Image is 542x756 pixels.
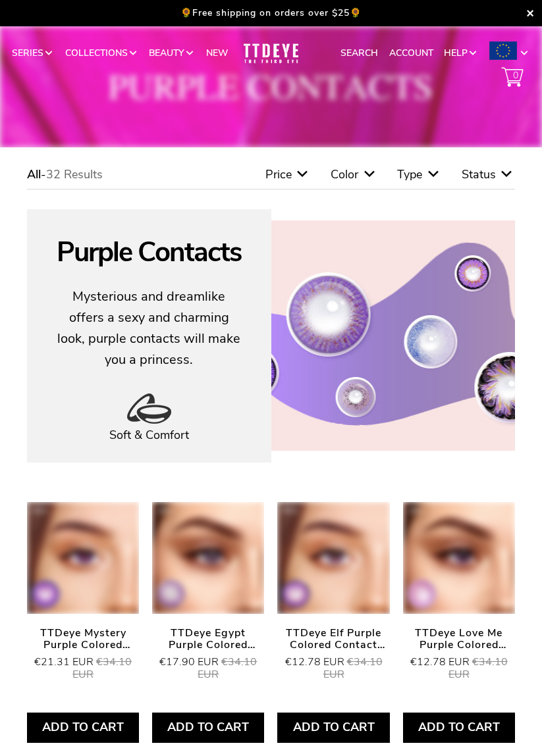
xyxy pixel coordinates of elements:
button: Add to Cart [403,713,515,743]
span: All [27,166,41,182]
span: €34.10 EUR [72,655,132,682]
span: Add to Cart [167,720,249,735]
span: TTDeye Mystery Purple Colored Contact Lenses [27,627,139,651]
img: TTDeye Mystery Purple Colored Contact Lenses [27,502,139,614]
img: contacts_icon_3084228f-f237-4606-86b1-c36232cdfb6f.png [126,393,172,424]
span: Add to Cart [42,720,124,735]
a: Help [444,41,478,66]
span: TTDeye Love Me Purple Colored Contact Lenses [403,627,515,651]
span: TTDeye Egypt Purple Colored Contact Lenses [152,627,264,651]
img: TTDeye Elf Purple Colored Contact Lenses [277,502,389,614]
p: Mysterious and dreamlike offers a sexy and charming look, p [57,286,242,370]
span: €12.78 EUR [410,655,470,669]
a: TTDeye Elf Purple Colored Contact Lenses €12.78 EUR €34.10 EUR [277,627,389,713]
span: Type [397,166,422,182]
span: - [27,166,103,182]
img: EUR.png [489,41,517,60]
a: TTDeye Mystery Purple Colored Contact Lenses €21.31 EUR €34.10 EUR [27,627,139,713]
span: Add to Cart [418,720,500,735]
div: Soft & Comfort [57,428,242,442]
a: Series [12,41,54,66]
button: Add to Cart [277,713,389,743]
p: 🌻Free shipping on orders over $25🌻 [180,7,362,19]
a: New [206,41,228,66]
a: Search [340,41,378,66]
span: €12.78 EUR [285,655,344,669]
span: €21.31 EUR [34,655,94,669]
span: Status [462,166,496,182]
a: TTDeye Love Me Purple Colored Contact Lenses €12.78 EUR €34.10 EUR [403,627,515,713]
span: TTDeye Elf Purple Colored Contact Lenses [277,627,389,651]
a: TTDeye Egypt Purple Colored Contact Lenses €17.90 EUR €34.10 EUR [152,627,264,713]
img: TTDeye Love Me Purple Colored Contact Lenses [403,502,515,614]
a: Collections [65,41,138,66]
span: Price [265,166,292,182]
span: urple contacts will make you a princess. [96,330,240,368]
a: 0 [495,66,530,91]
span: 0 [512,63,520,88]
span: €34.10 EUR [448,655,508,682]
h1: Purple Contacts [57,229,241,273]
span: 32 Results [46,166,103,182]
img: TTDeye Egypt Purple Colored Contact Lenses [152,502,264,614]
span: €34.10 EUR [323,655,383,682]
a: Beauty [149,41,195,66]
span: €17.90 EUR [159,655,219,669]
button: Add to Cart [27,713,139,743]
a: Account [389,41,433,66]
button: Add to Cart [152,713,264,743]
span: Color [331,166,358,182]
span: €34.10 EUR [198,655,257,682]
span: Add to Cart [293,720,375,735]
